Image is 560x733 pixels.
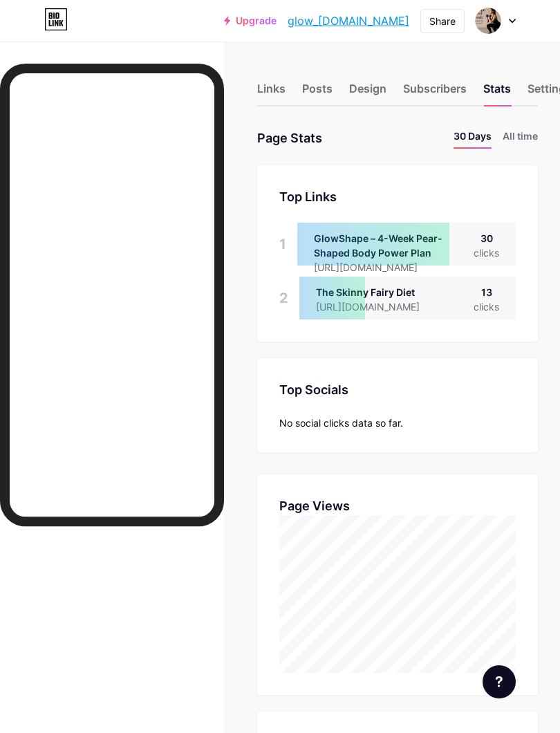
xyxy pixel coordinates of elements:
[474,231,499,245] div: 30
[316,285,442,299] div: The Skinny Fairy Diet
[474,285,499,299] div: 13
[454,129,492,149] li: 30 Days
[314,260,474,275] div: [URL][DOMAIN_NAME]
[257,80,286,105] div: Links
[279,187,516,206] div: Top Links
[279,497,516,515] div: Page Views
[349,80,386,105] div: Design
[403,80,467,105] div: Subscribers
[316,299,442,314] div: [URL][DOMAIN_NAME]
[224,15,277,26] a: Upgrade
[475,8,501,34] img: glow_4
[474,245,499,260] div: clicks
[503,129,538,149] li: All time
[483,80,511,105] div: Stats
[279,416,516,430] div: No social clicks data so far.
[257,129,322,149] div: Page Stats
[279,223,286,266] div: 1
[279,380,516,399] div: Top Socials
[288,12,409,29] a: glow_[DOMAIN_NAME]
[279,277,288,319] div: 2
[474,299,499,314] div: clicks
[429,14,456,28] div: Share
[302,80,333,105] div: Posts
